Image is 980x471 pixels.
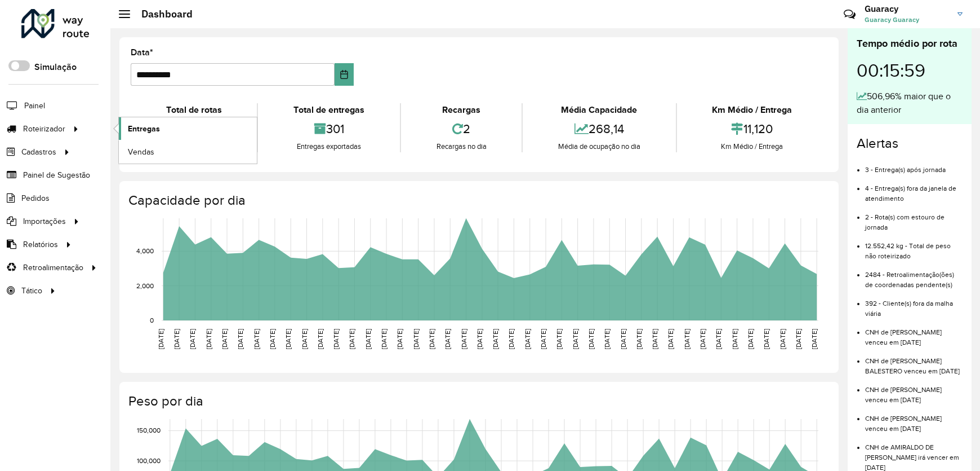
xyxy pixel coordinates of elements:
[680,141,825,152] div: Km Médio / Entrega
[857,36,963,51] div: Tempo médio por rota
[525,141,672,152] div: Média de ocupação no dia
[865,175,963,204] li: 4 - Entrega(s) fora da janela de atendimento
[205,329,212,349] text: [DATE]
[715,329,722,349] text: [DATE]
[301,329,308,349] text: [DATE]
[269,329,276,349] text: [DATE]
[128,123,160,135] span: Entregas
[173,329,180,349] text: [DATE]
[137,427,161,434] text: 150,000
[128,192,827,209] h4: Capacidade por dia
[865,290,963,319] li: 392 - Cliente(s) fora da malha viária
[620,329,627,349] text: [DATE]
[865,376,963,405] li: CNH de [PERSON_NAME] venceu em [DATE]
[131,46,153,59] label: Data
[24,100,45,112] span: Painel
[261,103,397,117] div: Total de entregas
[779,329,786,349] text: [DATE]
[21,146,56,158] span: Cadastros
[335,63,354,86] button: Choose Date
[680,103,825,117] div: Km Médio / Entrega
[525,117,672,141] div: 268,14
[865,15,949,25] span: Guaracy Guaracy
[221,329,228,349] text: [DATE]
[253,329,260,349] text: [DATE]
[21,285,42,297] span: Tático
[284,329,292,349] text: [DATE]
[476,329,483,349] text: [DATE]
[396,329,403,349] text: [DATE]
[699,329,706,349] text: [DATE]
[603,329,611,349] text: [DATE]
[865,204,963,232] li: 2 - Rota(s) com estouro de jornada
[404,103,519,117] div: Recargas
[404,141,519,152] div: Recargas no dia
[23,123,65,135] span: Roteirizador
[865,261,963,290] li: 2484 - Retroalimentação(ões) de coordenadas pendente(s)
[404,117,519,141] div: 2
[428,329,435,349] text: [DATE]
[635,329,643,349] text: [DATE]
[444,329,451,349] text: [DATE]
[364,329,372,349] text: [DATE]
[133,103,254,117] div: Total de rotas
[572,329,579,349] text: [DATE]
[810,329,818,349] text: [DATE]
[189,329,196,349] text: [DATE]
[795,329,802,349] text: [DATE]
[667,329,674,349] text: [DATE]
[460,329,467,349] text: [DATE]
[865,156,963,175] li: 3 - Entrega(s) após jornada
[237,329,244,349] text: [DATE]
[23,262,83,274] span: Retroalimentação
[23,215,66,227] span: Importações
[137,457,161,464] text: 100,000
[540,329,547,349] text: [DATE]
[128,146,154,158] span: Vendas
[731,329,738,349] text: [DATE]
[857,51,963,90] div: 00:15:59
[130,8,193,20] h2: Dashboard
[332,329,340,349] text: [DATE]
[380,329,387,349] text: [DATE]
[507,329,515,349] text: [DATE]
[317,329,324,349] text: [DATE]
[524,329,531,349] text: [DATE]
[157,329,164,349] text: [DATE]
[23,169,90,181] span: Painel de Sugestão
[150,316,154,324] text: 0
[34,60,77,74] label: Simulação
[651,329,658,349] text: [DATE]
[261,117,397,141] div: 301
[763,329,770,349] text: [DATE]
[23,239,58,250] span: Relatórios
[857,135,963,152] h4: Alertas
[857,90,963,117] div: 506,96% maior que o dia anterior
[128,393,827,410] h4: Peso por dia
[525,103,672,117] div: Média Capacidade
[21,192,50,204] span: Pedidos
[865,405,963,434] li: CNH de [PERSON_NAME] venceu em [DATE]
[865,232,963,261] li: 12.552,42 kg - Total de peso não roteirizado
[136,247,154,254] text: 4,000
[412,329,420,349] text: [DATE]
[492,329,499,349] text: [DATE]
[865,347,963,376] li: CNH de [PERSON_NAME] BALESTERO venceu em [DATE]
[136,282,154,289] text: 2,000
[680,117,825,141] div: 11,120
[838,2,862,27] a: Contato Rápido
[747,329,754,349] text: [DATE]
[865,319,963,347] li: CNH de [PERSON_NAME] venceu em [DATE]
[587,329,595,349] text: [DATE]
[683,329,691,349] text: [DATE]
[555,329,563,349] text: [DATE]
[261,141,397,152] div: Entregas exportadas
[348,329,355,349] text: [DATE]
[119,117,257,140] a: Entregas
[119,140,257,163] a: Vendas
[865,3,949,14] h3: Guaracy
